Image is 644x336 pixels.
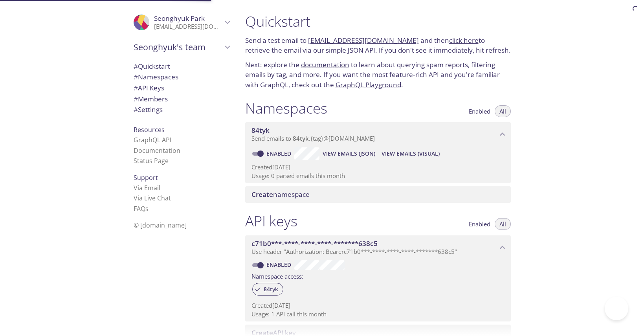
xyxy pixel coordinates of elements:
div: Namespaces [127,72,236,83]
span: # [134,72,138,81]
span: s [145,204,149,213]
span: Seonghyuk Park [154,14,205,23]
p: Send a test email to and then to retrieve the email via our simple JSON API. If you don't see it ... [245,35,511,55]
span: 84tyk [251,126,270,135]
a: GraphQL API [134,136,171,144]
p: Created [DATE] [251,163,505,171]
span: Settings [134,105,163,114]
div: Quickstart [127,61,236,72]
a: Enabled [265,150,294,157]
div: Team Settings [127,104,236,115]
button: Enabled [464,218,495,230]
a: Via Email [134,184,160,192]
span: 84tyk [293,134,309,142]
div: Seonghyuk Park [127,9,236,35]
span: # [134,105,138,114]
p: Usage: 1 API call this month [251,310,505,318]
span: # [134,94,138,103]
span: # [134,83,138,92]
a: documentation [301,60,349,69]
span: View Emails (JSON) [323,149,375,158]
span: Members [134,94,168,103]
a: Via Live Chat [134,194,171,202]
button: View Emails (Visual) [378,147,443,160]
span: Quickstart [134,62,170,71]
div: 84tyk namespace [245,122,511,147]
label: Namespace access: [251,270,303,281]
div: Seonghyuk's team [127,37,236,57]
div: Members [127,94,236,105]
div: Create namespace [245,186,511,203]
span: API Keys [134,83,164,92]
span: View Emails (Visual) [382,149,440,158]
h1: API keys [245,212,297,230]
a: Enabled [265,261,294,268]
span: Support [134,173,158,182]
p: [EMAIL_ADDRESS][DOMAIN_NAME] [154,23,222,31]
h1: Quickstart [245,13,511,30]
button: All [495,105,511,117]
iframe: Help Scout Beacon - Open [605,297,628,320]
button: View Emails (JSON) [319,147,378,160]
p: Next: explore the to learn about querying spam reports, filtering emails by tag, and more. If you... [245,60,511,90]
div: 84tyk [252,283,283,296]
span: # [134,62,138,71]
button: All [495,218,511,230]
span: Create [251,190,273,199]
a: [EMAIL_ADDRESS][DOMAIN_NAME] [308,36,419,45]
span: Seonghyuk's team [134,42,222,53]
span: Send emails to . {tag} @[DOMAIN_NAME] [251,134,375,142]
span: © [DOMAIN_NAME] [134,221,187,230]
span: 84tyk [259,286,283,293]
p: Usage: 0 parsed emails this month [251,172,505,180]
p: Created [DATE] [251,301,505,310]
a: GraphQL Playground [336,80,401,89]
a: click here [449,36,479,45]
a: Documentation [134,146,180,155]
a: FAQ [134,204,149,213]
span: Namespaces [134,72,178,81]
a: Status Page [134,156,169,165]
span: namespace [251,190,310,199]
span: Resources [134,125,165,134]
button: Enabled [464,105,495,117]
div: API Keys [127,83,236,94]
h1: Namespaces [245,99,327,117]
